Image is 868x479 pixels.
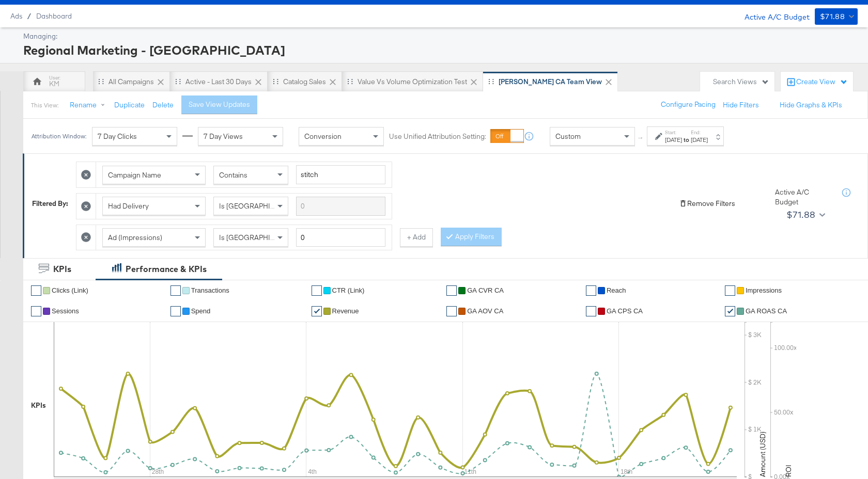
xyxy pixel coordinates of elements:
[52,307,79,315] span: Sessions
[389,132,486,141] label: Use Unified Attribution Setting:
[734,8,810,24] div: Active A/C Budget
[63,96,116,115] button: Rename
[467,286,504,294] span: GA CVR CA
[796,77,848,87] div: Create View
[725,306,735,316] a: ✔
[108,170,161,180] span: Campaign Name
[108,201,149,211] span: Had Delivery
[786,207,815,222] div: $71.88
[446,285,457,296] a: ✔
[22,12,36,20] span: /
[296,228,385,247] input: Enter a number
[607,286,626,294] span: Reach
[820,10,845,23] div: $71.88
[636,136,646,140] span: ↑
[152,100,174,110] button: Delete
[108,233,162,242] span: Ad (Impressions)
[665,136,682,144] div: [DATE]
[114,100,145,110] button: Duplicate
[296,197,385,216] input: Enter a search term
[283,77,326,87] div: Catalog Sales
[98,132,137,141] span: 7 Day Clicks
[746,286,782,294] span: Impressions
[775,187,832,206] div: Active A/C Budget
[49,79,59,89] div: KM
[31,401,46,410] div: KPIs
[204,132,243,141] span: 7 Day Views
[815,8,858,25] button: $71.88
[31,285,41,296] a: ✔
[273,78,278,84] div: Drag to reorder tab
[10,12,22,20] span: Ads
[32,199,68,209] div: Filtered By:
[185,77,252,87] div: Active - Last 30 Days
[31,306,41,316] a: ✔
[98,78,104,84] div: Drag to reorder tab
[332,307,359,315] span: Revenue
[499,77,602,87] div: [PERSON_NAME] CA Team View
[586,306,596,316] a: ✔
[347,78,353,84] div: Drag to reorder tab
[36,12,72,20] a: Dashboard
[296,165,385,184] input: Enter a search term
[488,78,494,84] div: Drag to reorder tab
[304,132,342,141] span: Conversion
[109,77,154,87] div: All Campaigns
[31,101,58,109] div: This View:
[691,136,708,144] div: [DATE]
[23,41,855,59] div: Regional Marketing - [GEOGRAPHIC_DATA]
[31,133,87,140] div: Attribution Window:
[607,307,643,315] span: GA CPS CA
[191,286,229,294] span: Transactions
[53,263,71,275] div: KPIs
[219,170,247,180] span: Contains
[586,285,596,296] a: ✔
[400,228,433,247] button: + Add
[555,132,581,141] span: Custom
[219,201,298,211] span: Is [GEOGRAPHIC_DATA]
[713,77,769,87] div: Search Views
[746,307,787,315] span: GA ROAS CA
[312,306,322,316] a: ✔
[171,306,181,316] a: ✔
[171,285,181,296] a: ✔
[126,263,207,275] div: Performance & KPIs
[312,285,322,296] a: ✔
[723,100,759,110] button: Hide Filters
[691,129,708,136] label: End:
[467,307,503,315] span: GA AOV CA
[358,77,467,87] div: Value vs Volume Optimization Test
[219,233,298,242] span: Is [GEOGRAPHIC_DATA]
[782,206,827,223] button: $71.88
[758,432,767,477] text: Amount (USD)
[175,78,181,84] div: Drag to reorder tab
[446,306,457,316] a: ✔
[682,136,691,143] strong: to
[679,199,735,209] button: Remove Filters
[52,286,88,294] span: Clicks (Link)
[191,307,211,315] span: Spend
[665,129,682,136] label: Start:
[784,465,793,477] text: ROI
[332,286,365,294] span: CTR (Link)
[780,100,842,110] button: Hide Graphs & KPIs
[23,31,855,41] div: Managing:
[725,285,735,296] a: ✔
[654,95,723,114] button: Configure Pacing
